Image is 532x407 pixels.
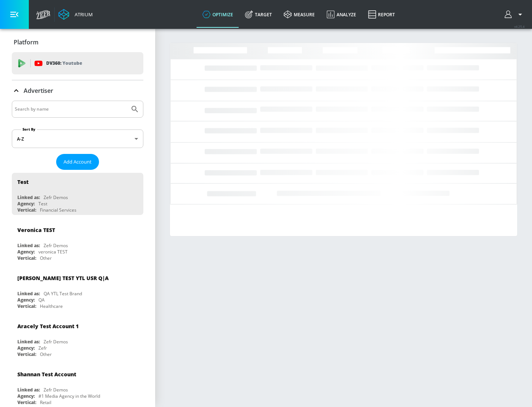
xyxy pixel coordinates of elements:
div: Advertiser [12,80,143,101]
div: Vertical: [17,303,36,309]
div: Financial Services [40,207,76,213]
div: Zefr Demos [44,242,68,249]
div: Veronica TEST [17,226,55,233]
span: Add Account [64,158,92,166]
a: Report [362,1,401,28]
div: Linked as: [17,387,40,393]
div: Other [40,351,52,357]
div: Vertical: [17,255,36,261]
div: Aracely Test Account 1 [17,323,79,330]
input: Search by name [15,104,127,114]
p: DV360: [46,59,82,67]
div: Platform [12,32,143,53]
div: [PERSON_NAME] TEST YTL USR Q|ALinked as:QA YTL Test BrandAgency:QAVertical:Healthcare [12,269,143,311]
div: Zefr [38,345,47,351]
span: v 4.25.4 [514,24,525,28]
a: measure [278,1,321,28]
div: Zefr Demos [44,339,68,345]
div: TestLinked as:Zefr DemosAgency:TestVertical:Financial Services [12,173,143,215]
div: Agency: [17,297,35,303]
p: Youtube [62,59,82,67]
div: Linked as: [17,194,40,201]
div: Linked as: [17,290,40,297]
div: Test [38,201,47,207]
div: QA [38,297,45,303]
div: Agency: [17,393,35,399]
div: QA YTL Test Brand [44,290,82,297]
div: Zefr Demos [44,194,68,201]
a: Atrium [58,9,93,20]
div: Healthcare [40,303,63,309]
div: [PERSON_NAME] TEST YTL USR Q|A [17,275,109,282]
div: Aracely Test Account 1Linked as:Zefr DemosAgency:ZefrVertical:Other [12,317,143,359]
div: Veronica TESTLinked as:Zefr DemosAgency:veronica TESTVertical:Other [12,221,143,263]
div: Vertical: [17,351,36,357]
div: Test [17,178,28,185]
p: Platform [14,38,38,46]
a: Analyze [321,1,362,28]
button: Add Account [56,154,99,170]
div: A-Z [12,129,143,148]
div: Linked as: [17,339,40,345]
div: Agency: [17,345,35,351]
div: DV360: Youtube [12,52,143,74]
div: Atrium [72,11,93,18]
div: #1 Media Agency in the World [38,393,100,399]
div: Vertical: [17,207,36,213]
div: Agency: [17,249,35,255]
a: Target [239,1,278,28]
a: optimize [197,1,239,28]
div: Vertical: [17,399,36,406]
label: Sort By [21,127,37,132]
div: veronica TEST [38,249,68,255]
p: Advertiser [24,87,53,95]
div: Zefr Demos [44,387,68,393]
div: Linked as: [17,242,40,249]
div: Retail [40,399,51,406]
div: Agency: [17,201,35,207]
div: Shannan Test Account [17,371,76,378]
div: Other [40,255,52,261]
